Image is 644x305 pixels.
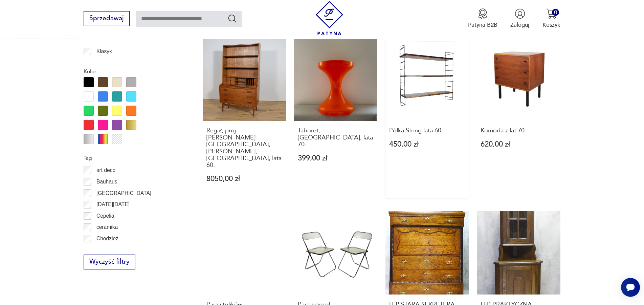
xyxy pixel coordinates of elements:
h3: Półka String lata 60. [389,127,465,134]
p: 450,00 zł [389,141,465,148]
h3: Komoda z lat 70. [481,127,557,134]
a: Regał, proj. J. Sorth, Bornholm, Dania, lata 60.Regał, proj. [PERSON_NAME][GEOGRAPHIC_DATA], [PER... [203,38,286,198]
button: Patyna B2B [468,8,497,29]
a: Sprzedawaj [84,16,129,22]
button: 0Koszyk [542,8,560,29]
button: Szukaj [227,14,237,23]
p: art deco [96,166,115,175]
p: [DATE][DATE] [96,200,130,209]
button: Wyczyść filtry [84,255,135,269]
p: Tag [84,154,183,162]
p: 399,00 zł [298,155,374,162]
img: Ikona medalu [478,8,488,19]
p: Klasyk [96,47,112,56]
p: ceramika [96,223,118,232]
p: Kolor [84,67,183,76]
p: Cepelia [96,212,114,220]
p: 620,00 zł [481,141,557,148]
button: Sprzedawaj [84,11,129,26]
p: [GEOGRAPHIC_DATA] [96,189,151,198]
a: Taboret, Niemcy, lata 70.Taboret, [GEOGRAPHIC_DATA], lata 70.399,00 zł [294,38,377,198]
p: 8050,00 zł [206,175,283,182]
a: Półka String lata 60.Półka String lata 60.450,00 zł [385,38,469,198]
img: Patyna - sklep z meblami i dekoracjami vintage [312,1,347,35]
iframe: Smartsupp widget button [621,278,640,297]
a: Ikona medaluPatyna B2B [468,8,497,29]
h3: Regał, proj. [PERSON_NAME][GEOGRAPHIC_DATA], [PERSON_NAME], [GEOGRAPHIC_DATA], lata 60. [206,127,283,169]
a: Komoda z lat 70.Komoda z lat 70.620,00 zł [477,38,560,198]
p: Bauhaus [96,177,117,186]
button: Zaloguj [510,8,529,29]
img: Ikona koszyka [546,8,557,19]
p: Koszyk [542,21,560,29]
p: Patyna B2B [468,21,497,29]
h3: Taboret, [GEOGRAPHIC_DATA], lata 70. [298,127,374,148]
div: 0 [552,9,559,16]
p: Zaloguj [510,21,529,29]
img: Ikonka użytkownika [515,8,525,19]
p: Chodzież [96,234,118,243]
p: Ćmielów [96,245,117,254]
